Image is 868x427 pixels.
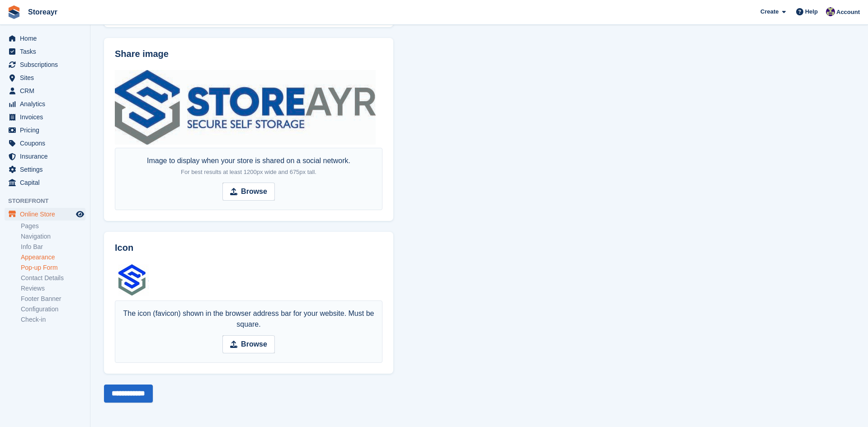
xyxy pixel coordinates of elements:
[21,295,85,303] a: Footer Banner
[181,169,316,175] span: For best results at least 1200px wide and 675px tall.
[5,124,85,136] a: menu
[120,308,377,330] div: The icon (favicon) shown in the browser address bar for your website. Must be square.
[147,155,350,177] div: Image to display when your store is shared on a social network.
[20,150,74,163] span: Insurance
[20,163,74,176] span: Settings
[20,111,74,123] span: Invoices
[8,197,90,206] span: Storefront
[21,243,85,251] a: Info Bar
[5,84,85,97] a: menu
[5,208,85,221] a: menu
[20,84,74,97] span: CRM
[20,137,74,150] span: Coupons
[20,58,74,71] span: Subscriptions
[24,5,61,19] a: Storeayr
[75,209,85,220] a: Preview store
[20,32,74,45] span: Home
[5,137,85,150] a: menu
[805,7,818,16] span: Help
[241,186,267,197] strong: Browse
[241,339,267,350] strong: Browse
[20,124,74,136] span: Pricing
[222,183,275,201] input: Browse
[5,150,85,163] a: menu
[21,284,85,293] a: Reviews
[21,263,85,272] a: Pop-up Form
[20,176,74,189] span: Capital
[5,58,85,71] a: menu
[5,176,85,189] a: menu
[21,253,85,262] a: Appearance
[20,98,74,110] span: Analytics
[5,32,85,45] a: menu
[836,8,860,17] span: Account
[115,263,149,297] img: Screenshot%202025-03-31%20at%2018.22.44.png
[115,243,382,253] h2: Icon
[20,208,74,221] span: Online Store
[21,315,85,324] a: Check-in
[21,232,85,241] a: Navigation
[21,305,85,314] a: Configuration
[5,111,85,123] a: menu
[20,71,74,84] span: Sites
[760,7,778,16] span: Create
[115,49,382,59] h2: Share image
[826,7,835,16] img: Byron Mcindoe
[5,45,85,58] a: menu
[5,71,85,84] a: menu
[5,163,85,176] a: menu
[5,98,85,110] a: menu
[222,335,275,353] input: Browse
[21,274,85,282] a: Contact Details
[21,222,85,230] a: Pages
[115,70,376,145] img: STORE%20ayr_Logo_final.jpg
[7,5,21,19] img: stora-icon-8386f47178a22dfd0bd8f6a31ec36ba5ce8667c1dd55bd0f319d3a0aa187defe.svg
[20,45,74,58] span: Tasks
